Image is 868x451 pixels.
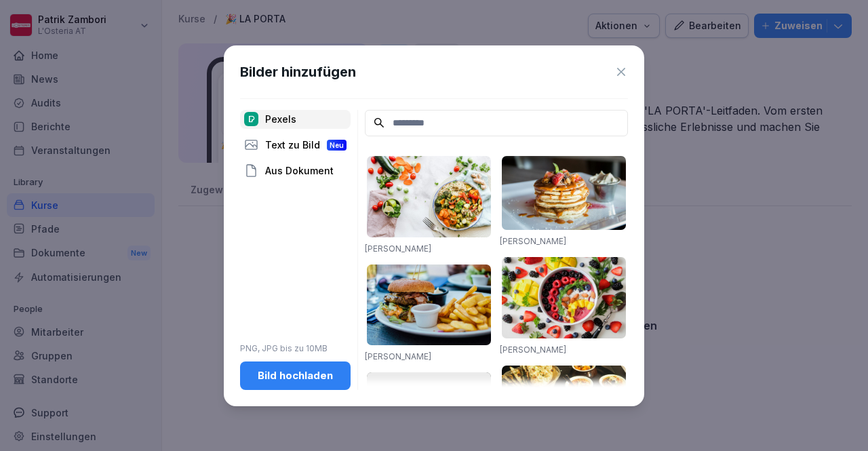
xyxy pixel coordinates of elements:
div: Neu [327,140,347,151]
div: Pexels [240,110,351,129]
h1: Bilder hinzufügen [240,62,356,82]
p: PNG, JPG bis zu 10MB [240,342,351,355]
a: [PERSON_NAME] [365,243,431,254]
a: [PERSON_NAME] [500,236,566,246]
div: Aus Dokument [240,161,351,180]
div: Bild hochladen [251,368,340,383]
a: [PERSON_NAME] [500,345,566,355]
button: Bild hochladen [240,361,351,390]
a: [PERSON_NAME] [365,351,431,361]
div: Text zu Bild [240,136,351,155]
img: pexels.png [244,112,258,126]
